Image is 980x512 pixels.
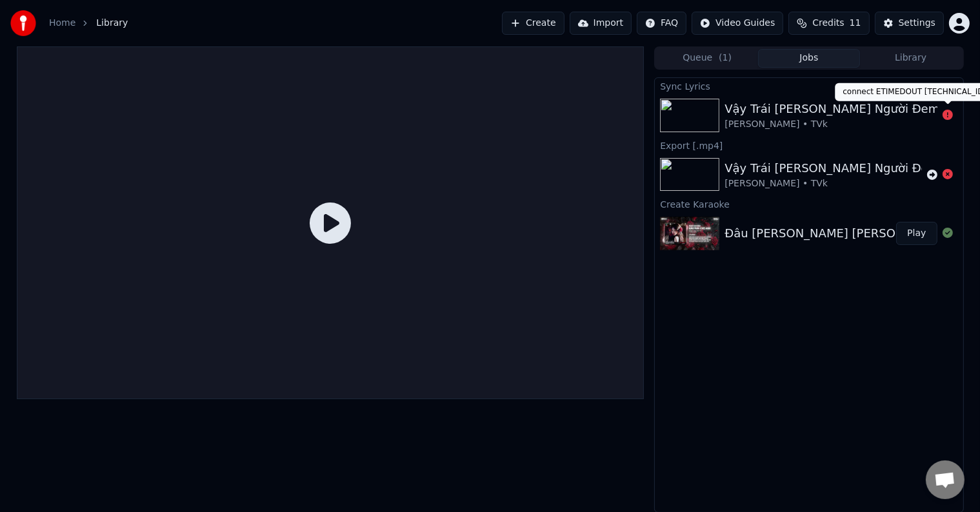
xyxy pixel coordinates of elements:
span: 11 [850,17,861,30]
nav: breadcrumb [49,17,128,30]
button: Create [502,12,565,35]
button: Settings [875,12,944,35]
div: Open chat [926,460,965,499]
button: Import [570,12,632,35]
button: Video Guides [692,12,783,35]
img: youka [10,10,36,36]
div: Settings [899,17,935,30]
span: Library [96,17,128,30]
button: Queue [656,49,758,68]
span: Credits [812,17,844,30]
div: Export [.mp4] [655,137,963,153]
div: Create Karaoke [655,196,963,212]
div: Sync Lyrics [655,78,963,94]
button: Library [860,49,962,68]
button: Play [896,222,937,245]
a: Home [49,17,75,30]
button: Credits11 [788,12,869,35]
button: FAQ [637,12,686,35]
button: Jobs [758,49,860,68]
span: ( 1 ) [719,52,732,64]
